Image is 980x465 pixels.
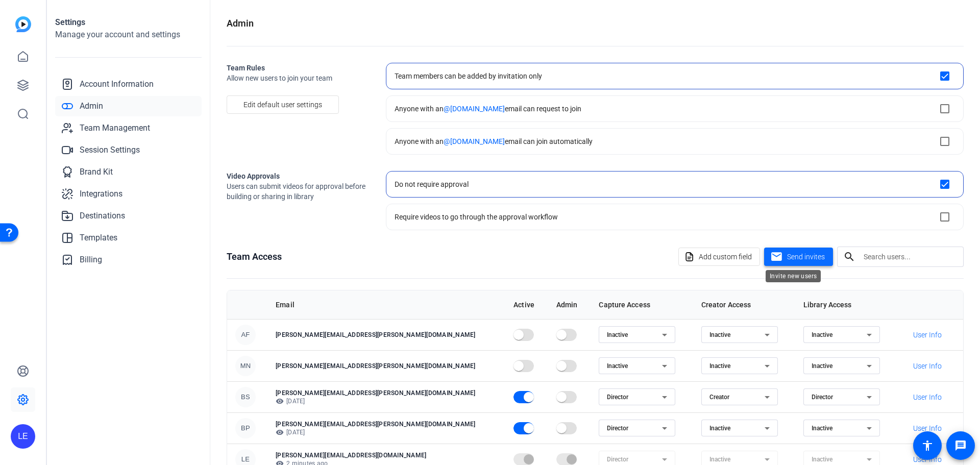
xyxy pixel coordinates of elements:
[15,16,31,32] img: blue-gradient.svg
[678,248,760,266] button: Add custom field
[243,95,322,114] span: Edit default user settings
[227,16,254,31] h1: Admin
[235,418,256,438] div: BP
[276,420,497,428] p: [PERSON_NAME][EMAIL_ADDRESS][PERSON_NAME][DOMAIN_NAME]
[55,162,202,182] a: Brand Kit
[709,425,730,432] span: Inactive
[227,73,370,83] span: Allow new users to join your team
[227,63,370,73] h2: Team Rules
[693,290,795,319] th: Creator Access
[276,428,284,436] mat-icon: visibility
[444,105,505,113] span: @[DOMAIN_NAME]
[787,252,825,262] span: Send invites
[80,166,113,178] span: Brand Kit
[395,136,593,146] div: Anyone with an email can join automatically
[913,392,942,402] span: User Info
[837,251,862,263] mat-icon: search
[276,397,497,405] p: [DATE]
[276,389,497,397] p: [PERSON_NAME][EMAIL_ADDRESS][PERSON_NAME][DOMAIN_NAME]
[709,362,730,370] span: Inactive
[80,188,122,200] span: Integrations
[764,248,833,266] button: Send invites
[227,181,370,202] span: Users can submit videos for approval before building or sharing in library
[55,206,202,226] a: Destinations
[55,29,202,41] h2: Manage your account and settings
[812,425,832,432] span: Inactive
[913,361,942,371] span: User Info
[80,254,102,266] span: Billing
[11,424,35,449] div: LE
[80,78,154,90] span: Account Information
[276,397,284,405] mat-icon: visibility
[954,439,967,452] mat-icon: message
[913,423,942,433] span: User Info
[905,357,949,375] button: User Info
[770,251,783,263] mat-icon: mail
[235,325,256,345] div: AF
[227,95,339,114] button: Edit default user settings
[709,394,729,401] span: Creator
[55,16,202,29] h1: Settings
[55,250,202,270] a: Billing
[276,428,497,436] p: [DATE]
[80,210,125,222] span: Destinations
[276,451,497,459] p: [PERSON_NAME][EMAIL_ADDRESS][DOMAIN_NAME]
[607,394,628,401] span: Director
[812,362,832,370] span: Inactive
[55,184,202,204] a: Integrations
[607,425,628,432] span: Director
[55,96,202,116] a: Admin
[55,74,202,94] a: Account Information
[591,290,693,319] th: Capture Access
[80,144,140,156] span: Session Settings
[607,331,628,338] span: Inactive
[766,270,821,282] div: Invite new users
[55,140,202,160] a: Session Settings
[227,250,282,264] h1: Team Access
[55,228,202,248] a: Templates
[607,362,628,370] span: Inactive
[812,331,832,338] span: Inactive
[812,394,833,401] span: Director
[921,439,934,452] mat-icon: accessibility
[276,362,497,370] p: [PERSON_NAME][EMAIL_ADDRESS][PERSON_NAME][DOMAIN_NAME]
[267,290,505,319] th: Email
[395,179,469,189] div: Do not require approval
[80,122,150,134] span: Team Management
[227,171,370,181] h2: Video Approvals
[864,251,955,263] input: Search users...
[795,290,897,319] th: Library Access
[905,326,949,344] button: User Info
[913,330,942,340] span: User Info
[55,118,202,138] a: Team Management
[395,71,542,81] div: Team members can be added by invitation only
[80,100,103,112] span: Admin
[276,331,497,339] p: [PERSON_NAME][EMAIL_ADDRESS][PERSON_NAME][DOMAIN_NAME]
[235,387,256,407] div: BS
[709,331,730,338] span: Inactive
[395,212,558,222] div: Require videos to go through the approval workflow
[699,247,752,266] span: Add custom field
[905,388,949,406] button: User Info
[395,104,581,114] div: Anyone with an email can request to join
[548,290,591,319] th: Admin
[444,137,505,145] span: @[DOMAIN_NAME]
[235,356,256,376] div: MN
[80,232,117,244] span: Templates
[505,290,548,319] th: Active
[905,419,949,437] button: User Info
